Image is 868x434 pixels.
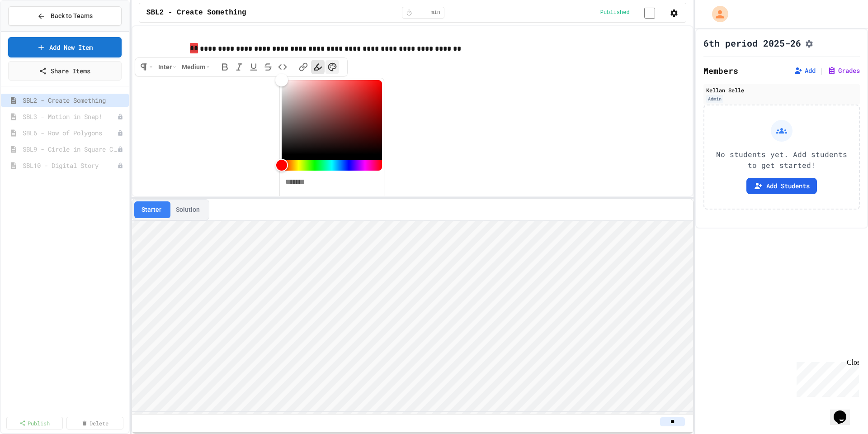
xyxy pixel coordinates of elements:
div: Unpublished [117,130,123,136]
button: Add Students [746,178,817,194]
div: Content is published and visible to students [600,7,666,18]
button: Inter [156,60,179,74]
button: Add [794,66,816,75]
h2: Members [703,64,738,77]
iframe: Snap! Programming Environment [132,221,693,415]
span: SBL3 - Motion in Snap! [23,112,117,121]
div: Color [282,80,382,154]
span: SBL9 - Circle in Square Code [23,144,117,154]
span: min [430,9,440,16]
div: Unpublished [117,146,123,153]
span: Published [600,9,630,16]
div: Kellan Selle [706,86,857,94]
span: | [819,65,824,76]
iframe: chat widget [830,398,859,425]
button: Starter [134,201,169,218]
div: My Account [703,4,731,24]
h1: 6th period 2025-26 [703,37,801,49]
span: Back to Teams [51,11,93,21]
div: Admin [706,95,723,103]
button: Grades [827,66,860,75]
span: SBL2 - Create Something [146,7,246,18]
button: Medium [179,60,212,74]
span: SBL6 - Row of Polygons [23,128,117,138]
a: Publish [6,417,63,429]
button: Solution [169,201,207,218]
button: Back to Teams [8,6,122,26]
iframe: chat widget [793,358,859,397]
input: publish toggle [633,8,666,19]
div: Hue [282,160,382,171]
a: Delete [66,417,123,429]
div: Unpublished [117,162,123,169]
span: SBL10 - Digital Story [23,161,117,170]
span: SBL2 - Create Something [23,95,125,105]
div: Unpublished [117,114,123,120]
button: Assignment Settings [805,38,814,48]
a: Add New Item [8,37,122,57]
a: Share Items [8,61,122,81]
p: No students yet. Add students to get started! [712,149,852,171]
div: Chat with us now!Close [4,4,62,57]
